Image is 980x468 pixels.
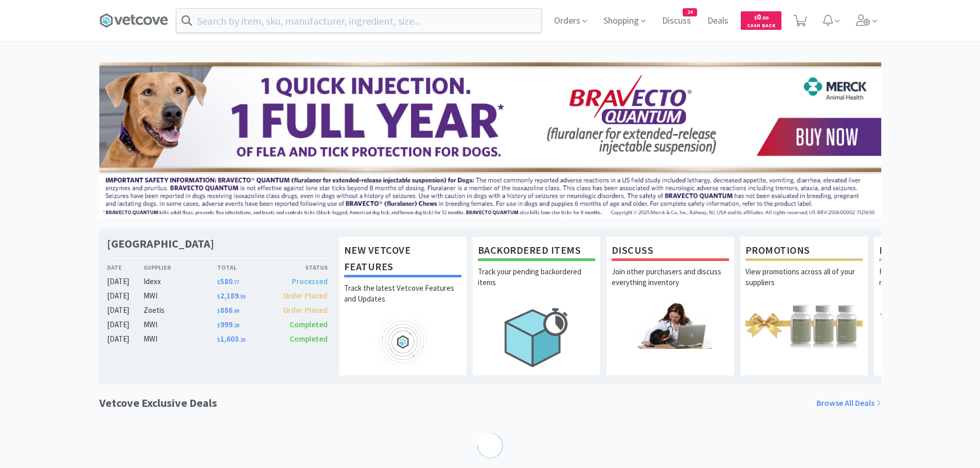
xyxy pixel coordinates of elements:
[741,7,781,34] a: $0.00Cash Back
[217,276,239,286] span: 580
[99,62,881,218] img: 3ffb5edee65b4d9ab6d7b0afa510b01f.jpg
[144,333,217,345] div: MWI
[144,304,217,316] div: Zoetis
[344,242,461,277] h1: New Vetcove Features
[290,320,328,329] span: Completed
[233,322,239,329] span: . 29
[144,319,217,331] div: MWI
[217,322,220,329] span: $
[747,23,775,30] span: Cash Back
[754,14,757,21] span: $
[107,275,144,288] div: [DATE]
[107,319,328,331] a: [DATE]MWI$999.29Completed
[816,397,881,410] a: Browse All Deals
[144,290,217,302] div: MWI
[217,305,239,315] span: 886
[606,236,735,376] a: DiscussJoin other purchasers and discuss everything inventory
[344,283,461,319] p: Track the latest Vetcove Features and Updates
[107,263,144,272] div: Date
[107,275,328,288] a: [DATE]Idexx$580.77Processed
[107,290,328,302] a: [DATE]MWI$2,189.59Order Placed
[683,9,697,16] span: 24
[144,263,217,272] div: Supplier
[217,279,220,286] span: $
[478,302,595,372] img: hero_backorders.png
[239,293,245,300] span: . 59
[233,279,239,286] span: . 77
[107,333,144,345] div: [DATE]
[612,302,729,349] img: hero_discuss.png
[612,266,729,302] p: Join other purchasers and discuss everything inventory
[217,308,220,314] span: $
[761,14,769,21] span: . 00
[107,236,214,251] h1: [GEOGRAPHIC_DATA]
[239,336,245,343] span: . 20
[292,276,328,286] span: Processed
[233,308,239,314] span: . 90
[107,333,328,345] a: [DATE]MWI$1,603.20Completed
[290,334,328,344] span: Completed
[612,242,729,261] h1: Discuss
[283,291,328,301] span: Order Placed
[745,266,863,302] p: View promotions across all of your suppliers
[273,263,328,272] div: Status
[217,336,220,343] span: $
[176,9,541,32] input: Search by item, sku, manufacturer, ingredient, size...
[217,291,245,301] span: 2,189
[107,304,144,316] div: [DATE]
[478,266,595,302] p: Track your pending backordered items
[745,242,863,261] h1: Promotions
[217,334,245,344] span: 1,603
[338,236,467,376] a: New Vetcove FeaturesTrack the latest Vetcove Features and Updates
[217,320,239,329] span: 999
[703,16,733,26] a: Deals
[478,242,595,261] h1: Backordered Items
[217,293,220,300] span: $
[658,16,695,26] a: Discuss24
[107,290,144,302] div: [DATE]
[107,304,328,316] a: [DATE]Zoetis$886.90Order Placed
[754,12,769,22] span: 0
[283,305,328,315] span: Order Placed
[344,319,461,365] img: hero_feature_roadmap.png
[740,236,868,376] a: PromotionsView promotions across all of your suppliers
[107,319,144,331] div: [DATE]
[99,394,217,412] h1: Vetcove Exclusive Deals
[472,236,601,376] a: Backordered ItemsTrack your pending backordered items
[144,275,217,288] div: Idexx
[745,302,863,349] img: hero_promotions.png
[217,263,273,272] div: Total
